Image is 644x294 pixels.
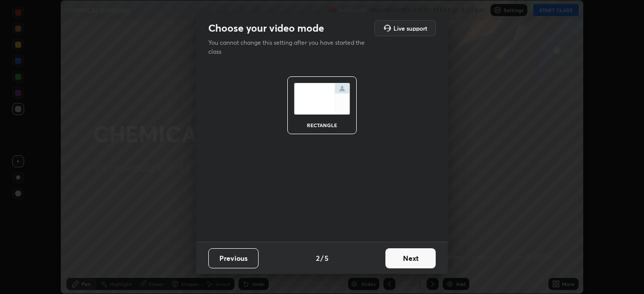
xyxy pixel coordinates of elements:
[316,253,319,263] h4: 2
[208,248,259,268] button: Previous
[294,83,350,115] img: normalScreenIcon.ae25ed63.svg
[325,253,329,263] h4: 5
[302,123,342,128] div: rectangle
[393,25,427,31] h5: Live support
[320,253,324,263] h4: /
[385,248,436,268] button: Next
[208,22,324,35] h2: Choose your video mode
[208,38,371,56] p: You cannot change this setting after you have started the class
